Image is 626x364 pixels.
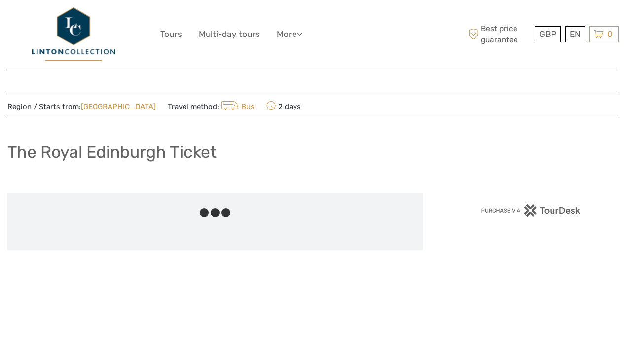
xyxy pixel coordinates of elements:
span: Region / Starts from: [7,102,156,112]
a: Multi-day tours [199,27,260,41]
img: PurchaseViaTourDesk.png [481,204,581,217]
span: Best price guarantee [466,23,532,45]
h1: The Royal Edinburgh Ticket [7,142,217,162]
img: 2421-1dbc27cd-e6bc-4cb9-ae22-cc180955fcf7_logo_big.jpg [32,7,114,61]
span: 2 days [266,99,301,113]
a: Tours [160,27,182,41]
a: More [277,27,302,41]
span: 0 [606,29,614,39]
span: Travel method: [168,99,255,113]
a: Bus [219,102,255,111]
div: EN [565,26,585,42]
a: [GEOGRAPHIC_DATA] [81,102,156,111]
span: GBP [539,29,556,39]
